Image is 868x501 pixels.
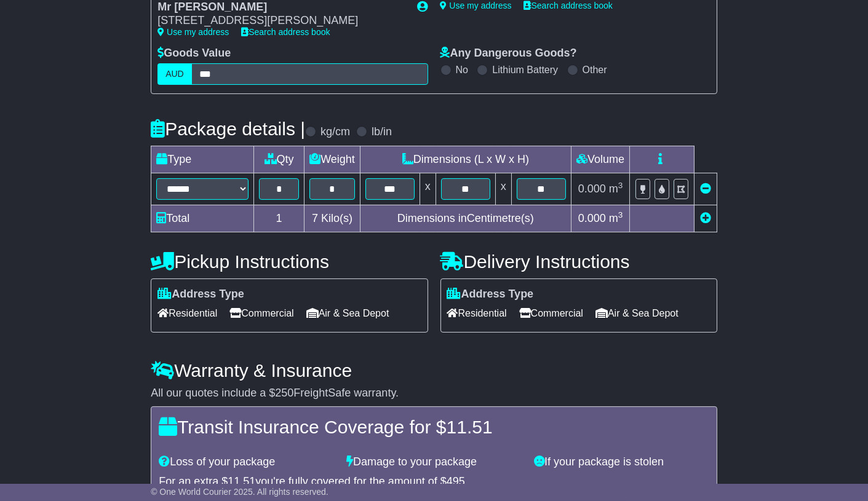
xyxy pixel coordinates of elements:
[306,304,389,323] span: Air & Sea Depot
[524,1,613,10] a: Search address book
[372,125,392,139] label: lb/in
[420,173,436,205] td: x
[157,304,217,323] span: Residential
[618,181,623,190] sup: 3
[609,212,623,224] span: m
[151,387,717,400] div: All our quotes include a $ FreightSafe warranty.
[157,14,405,28] div: [STREET_ADDRESS][PERSON_NAME]
[447,304,507,323] span: Residential
[321,125,350,139] label: kg/cm
[595,304,679,323] span: Air & Sea Depot
[440,47,577,60] label: Any Dangerous Goods?
[254,146,305,173] td: Qty
[157,63,192,85] label: AUD
[360,146,571,173] td: Dimensions (L x W x H)
[228,475,255,487] span: 11.51
[440,1,512,10] a: Use my address
[157,288,244,301] label: Address Type
[312,212,318,224] span: 7
[157,27,229,37] a: Use my address
[495,173,511,205] td: x
[241,27,330,37] a: Search address book
[700,183,711,195] a: Remove this item
[151,360,717,381] h4: Warranty & Insurance
[305,205,360,232] td: Kilo(s)
[578,183,606,195] span: 0.000
[159,417,709,437] h4: Transit Insurance Coverage for $
[151,146,254,173] td: Type
[609,183,623,195] span: m
[492,64,558,76] label: Lithium Battery
[254,205,305,232] td: 1
[528,456,715,469] div: If your package is stolen
[519,304,583,323] span: Commercial
[447,417,493,437] span: 11.51
[447,475,465,487] span: 495
[618,210,623,219] sup: 3
[275,387,293,399] span: 250
[151,205,254,232] td: Total
[571,146,629,173] td: Volume
[440,251,717,272] h4: Delivery Instructions
[700,212,711,224] a: Add new item
[157,47,231,60] label: Goods Value
[447,288,534,301] label: Address Type
[583,64,607,76] label: Other
[229,304,293,323] span: Commercial
[340,456,528,469] div: Damage to your package
[305,146,360,173] td: Weight
[157,1,405,14] div: Mr [PERSON_NAME]
[456,64,468,76] label: No
[151,487,328,497] span: © One World Courier 2025. All rights reserved.
[159,475,709,489] div: For an extra $ you're fully covered for the amount of $ .
[151,251,428,272] h4: Pickup Instructions
[360,205,571,232] td: Dimensions in Centimetre(s)
[153,456,340,469] div: Loss of your package
[578,212,606,224] span: 0.000
[151,119,305,139] h4: Package details |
